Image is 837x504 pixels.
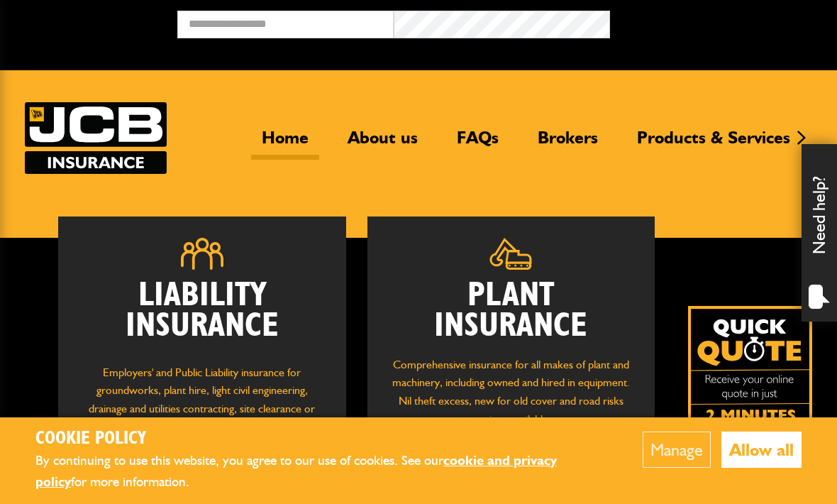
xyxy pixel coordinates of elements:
[527,127,609,160] a: Brokers
[389,280,634,341] h2: Plant Insurance
[79,363,325,444] p: Employers' and Public Liability insurance for groundworks, plant hire, light civil engineering, d...
[251,127,319,160] a: Home
[25,102,167,174] img: JCB Insurance Services logo
[389,356,634,428] p: Comprehensive insurance for all makes of plant and machinery, including owned and hired in equipm...
[35,428,599,450] h2: Cookie Policy
[802,144,837,322] div: Need help?
[721,432,802,468] button: Allow all
[643,432,711,468] button: Manage
[626,127,801,160] a: Products & Services
[79,280,325,349] h2: Liability Insurance
[688,306,812,430] img: Quick Quote
[25,102,167,174] a: JCB Insurance Services
[35,450,599,493] p: By continuing to use this website, you agree to our use of cookies. See our for more information.
[610,11,826,33] button: Broker Login
[688,306,812,430] a: Get your insurance quote isn just 2-minutes
[337,127,428,160] a: About us
[446,127,509,160] a: FAQs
